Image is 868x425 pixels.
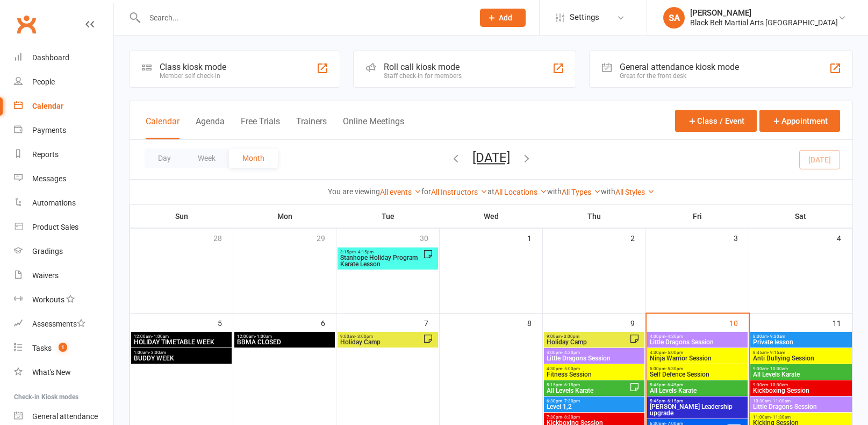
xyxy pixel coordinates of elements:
[649,334,745,339] span: 4:00pm
[630,229,645,246] div: 2
[665,366,683,371] span: - 5:30pm
[570,5,599,30] span: Settings
[546,387,629,394] span: All Levels Karate
[14,360,113,385] a: What's New
[546,339,629,345] span: Holiday Camp
[480,9,526,27] button: Add
[752,399,850,403] span: 10:30am
[32,271,59,280] div: Waivers
[547,187,562,196] strong: with
[431,188,487,196] a: All Instructors
[649,355,745,362] span: Ninja Warrior Session
[646,205,749,228] th: Fri
[663,7,685,29] div: SA
[562,382,580,387] span: - 6:15pm
[562,415,580,420] span: - 8:30pm
[734,229,749,246] div: 3
[356,250,374,254] span: - 4:15pm
[14,70,113,94] a: People
[340,254,423,267] span: Stanhope Holiday Program Karate Lesson
[340,339,423,345] span: Holiday Camp
[649,371,745,378] span: Self Defence Session
[14,46,113,70] a: Dashboard
[233,205,336,228] th: Mon
[665,334,683,339] span: - 4:30pm
[752,371,850,378] span: All Levels Karate
[380,188,421,196] a: All events
[32,102,63,110] div: Calendar
[32,199,76,207] div: Automations
[340,250,423,254] span: 3:15pm
[620,62,739,72] div: General attendance kiosk mode
[424,314,439,331] div: 7
[421,187,431,196] strong: for
[601,187,615,196] strong: with
[317,229,336,246] div: 29
[130,205,233,228] th: Sun
[32,368,71,377] div: What's New
[146,116,180,139] button: Calendar
[13,11,40,38] a: Clubworx
[749,205,852,228] th: Sat
[752,339,850,345] span: Private lesson
[630,314,645,331] div: 9
[665,399,683,403] span: - 6:15pm
[752,355,850,362] span: Anti Bullying Session
[229,148,278,168] button: Month
[184,148,229,168] button: Week
[32,344,52,352] div: Tasks
[546,399,642,403] span: 6:30pm
[729,314,749,331] div: 10
[752,350,850,355] span: 8:45am
[837,229,852,246] div: 4
[562,399,580,403] span: - 7:30pm
[32,223,78,231] div: Product Sales
[649,387,745,394] span: All Levels Karate
[527,314,542,331] div: 8
[768,350,785,355] span: - 9:15am
[562,334,579,339] span: - 3:00pm
[32,295,64,304] div: Workouts
[133,339,229,345] span: HOLIDAY TIMETABLE WEEK
[768,382,788,387] span: - 10:30am
[14,215,113,239] a: Product Sales
[675,110,757,132] button: Class / Event
[543,205,646,228] th: Thu
[59,343,67,352] span: 1
[340,334,423,339] span: 9:00am
[218,314,233,331] div: 5
[32,150,59,159] div: Reports
[649,366,745,371] span: 5:00pm
[665,382,683,387] span: - 6:45pm
[649,350,745,355] span: 4:30pm
[759,110,840,132] button: Appointment
[321,314,336,331] div: 6
[665,350,683,355] span: - 5:00pm
[690,18,838,27] div: Black Belt Martial Arts [GEOGRAPHIC_DATA]
[152,334,169,339] span: - 1:00am
[32,320,85,328] div: Assessments
[562,188,601,196] a: All Types
[833,314,852,331] div: 11
[752,382,850,387] span: 9:30am
[649,382,745,387] span: 5:45pm
[14,312,113,336] a: Assessments
[494,188,547,196] a: All Locations
[752,387,850,394] span: Kickboxing Session
[527,229,542,246] div: 1
[546,366,642,371] span: 4:30pm
[160,62,226,72] div: Class kiosk mode
[649,399,745,403] span: 5:45pm
[32,412,98,421] div: General attendance
[32,77,55,86] div: People
[343,116,404,139] button: Online Meetings
[32,126,66,134] div: Payments
[546,355,642,362] span: Little Dragons Session
[546,334,629,339] span: 9:00am
[336,205,440,228] th: Tue
[141,10,466,25] input: Search...
[32,174,66,183] div: Messages
[546,350,642,355] span: 4:00pm
[32,247,63,256] div: Gradings
[160,72,226,80] div: Member self check-in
